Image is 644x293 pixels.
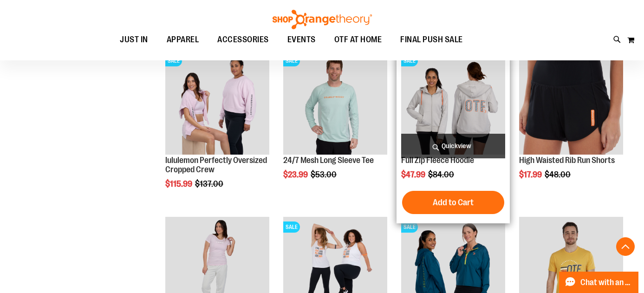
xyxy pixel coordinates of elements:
a: Main Image of 1457091SALE [401,51,505,156]
span: $47.99 [401,170,427,179]
a: 24/7 Mesh Long Sleeve Tee [283,156,374,165]
span: $137.00 [195,179,225,189]
span: EVENTS [287,29,316,50]
span: SALE [401,221,418,233]
a: JUST IN [111,29,157,51]
span: SALE [283,55,300,66]
img: Main Image of 1457091 [401,51,505,155]
div: product [514,46,628,203]
a: Full Zip Fleece Hoodie [401,156,474,165]
span: SALE [283,221,300,233]
img: High Waisted Rib Run Shorts [519,51,623,155]
span: Chat with an Expert [580,278,633,287]
span: OTF AT HOME [334,29,382,50]
span: SALE [401,55,418,66]
a: ACCESSORIES [208,29,278,51]
span: JUST IN [120,29,148,50]
a: High Waisted Rib Run Shorts [519,156,615,165]
a: OTF AT HOME [325,29,391,51]
span: $84.00 [428,170,455,179]
div: product [397,46,510,223]
img: Main Image of 1457095 [283,51,387,155]
a: Quickview [401,134,505,158]
img: Shop Orangetheory [271,10,373,29]
div: product [161,46,274,212]
span: FINAL PUSH SALE [400,29,463,50]
a: APPAREL [157,29,208,51]
span: ACCESSORIES [217,29,269,50]
a: FINAL PUSH SALE [391,29,472,50]
span: $17.99 [519,170,543,179]
span: $53.00 [311,170,338,179]
a: High Waisted Rib Run Shorts [519,51,623,156]
a: lululemon Perfectly Oversized Cropped Crew [165,156,267,174]
button: Add to Cart [402,191,504,214]
a: lululemon Perfectly Oversized Cropped CrewSALE [165,51,269,156]
div: product [279,46,392,203]
button: Back To Top [616,237,635,256]
button: Chat with an Expert [559,272,639,293]
a: EVENTS [278,29,325,51]
span: $23.99 [283,170,309,179]
span: Add to Cart [433,197,474,208]
img: lululemon Perfectly Oversized Cropped Crew [165,51,269,155]
span: $115.99 [165,179,194,189]
span: APPAREL [167,29,199,50]
span: $48.00 [545,170,572,179]
a: Main Image of 1457095SALE [283,51,387,156]
span: SALE [165,55,182,66]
